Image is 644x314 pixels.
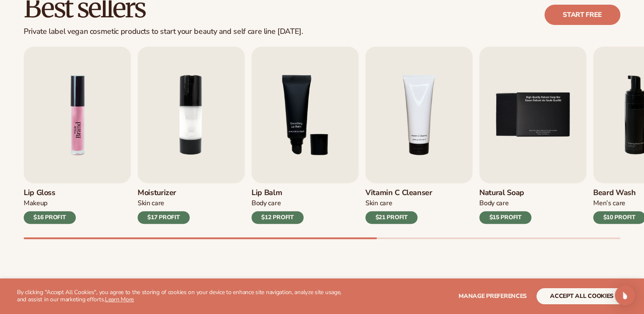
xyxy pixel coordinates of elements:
img: Shopify Image 5 [24,47,131,183]
div: Makeup [24,199,76,208]
h3: Vitamin C Cleanser [365,188,432,198]
div: $16 PROFIT [24,211,76,224]
div: $17 PROFIT [138,211,190,224]
a: 2 / 9 [138,47,245,224]
h3: Natural Soap [479,188,531,198]
a: 3 / 9 [252,47,359,224]
h3: Moisturizer [138,188,190,198]
h3: Lip Gloss [24,188,76,198]
a: Start free [544,5,620,25]
button: Manage preferences [459,288,527,304]
div: Skin Care [138,199,190,208]
div: Open Intercom Messenger [615,285,635,306]
div: $12 PROFIT [252,211,304,224]
p: By clicking "Accept All Cookies", you agree to the storing of cookies on your device to enhance s... [17,289,351,303]
h3: Lip Balm [252,188,304,198]
div: Private label vegan cosmetic products to start your beauty and self care line [DATE]. [24,27,303,36]
div: Body Care [252,199,304,208]
div: Skin Care [365,199,432,208]
div: Body Care [479,199,531,208]
span: Manage preferences [459,292,527,300]
button: accept all cookies [536,288,627,304]
a: 5 / 9 [479,47,586,224]
div: $21 PROFIT [365,211,417,224]
div: $15 PROFIT [479,211,531,224]
a: 1 / 9 [24,47,131,224]
a: 4 / 9 [365,47,473,224]
a: Learn More [105,295,134,303]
